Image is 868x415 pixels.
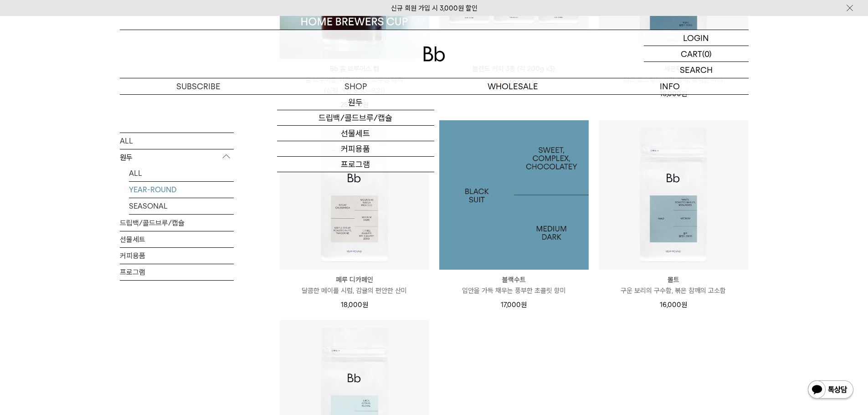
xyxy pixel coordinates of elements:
p: CART [681,46,702,61]
a: 드립백/콜드브루/캡슐 [277,110,434,126]
a: 선물세트 [120,231,234,247]
img: 몰트 [599,120,748,270]
a: 신규 회원 가입 시 3,000원 할인 [391,4,478,12]
a: YEAR-ROUND [129,181,234,197]
a: ALL [120,133,234,149]
p: 입안을 가득 채우는 풍부한 초콜릿 향미 [439,285,589,296]
a: 프로그램 [277,157,434,172]
span: 16,000 [660,90,687,98]
p: 구운 보리의 구수함, 볶은 참깨의 고소함 [599,285,748,296]
img: 페루 디카페인 [280,120,429,270]
a: LOGIN [644,30,749,46]
span: 원 [362,301,368,309]
span: 16,000 [660,301,687,309]
a: 페루 디카페인 달콤한 메이플 시럽, 감귤의 편안한 산미 [280,274,429,296]
a: SUBSCRIBE [120,78,277,94]
a: 커피용품 [277,141,434,157]
a: 커피용품 [120,247,234,263]
p: 페루 디카페인 [280,274,429,285]
a: 프로그램 [120,264,234,280]
p: 몰트 [599,274,748,285]
a: CART (0) [644,46,749,62]
a: SHOP [277,78,434,94]
p: (0) [702,46,712,61]
p: LOGIN [683,30,709,46]
a: 블랙수트 [439,120,589,270]
p: SEARCH [680,62,713,78]
a: 몰트 구운 보리의 구수함, 볶은 참깨의 고소함 [599,274,748,296]
span: 원 [681,301,687,309]
a: SEASONAL [129,198,234,214]
span: 17,000 [501,301,527,309]
a: 선물세트 [277,126,434,141]
p: 원두 [120,149,234,165]
a: 블랙수트 입안을 가득 채우는 풍부한 초콜릿 향미 [439,274,589,296]
span: 18,000 [341,301,368,309]
a: ALL [129,165,234,181]
a: 원두 [277,95,434,110]
span: 원 [521,301,527,309]
p: 달콤한 메이플 시럽, 감귤의 편안한 산미 [280,285,429,296]
img: 1000000031_add2_036.jpg [439,120,589,270]
p: WHOLESALE [434,78,591,94]
span: 원 [681,90,687,98]
p: 블랙수트 [439,274,589,285]
img: 카카오톡 채널 1:1 채팅 버튼 [807,379,854,401]
img: 로고 [423,46,445,61]
p: INFO [591,78,749,94]
a: 드립백/콜드브루/캡슐 [120,215,234,231]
